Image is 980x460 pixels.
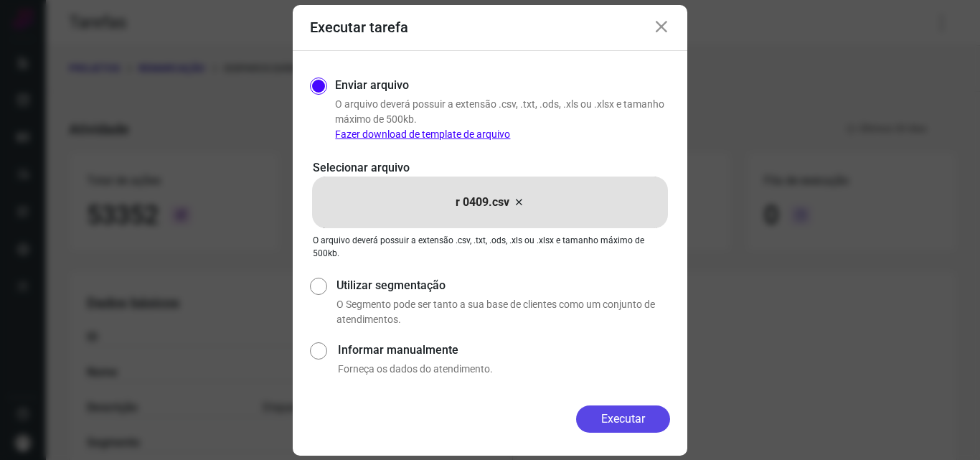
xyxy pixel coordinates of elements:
p: O Segmento pode ser tanto a sua base de clientes como um conjunto de atendimentos. [336,297,670,327]
a: Fazer download de template de arquivo [335,128,510,140]
label: Utilizar segmentação [336,277,670,294]
label: Informar manualmente [338,342,670,359]
p: O arquivo deverá possuir a extensão .csv, .txt, .ods, .xls ou .xlsx e tamanho máximo de 500kb. [313,234,667,260]
p: Selecionar arquivo [313,159,667,177]
p: Forneça os dados do atendimento. [338,362,670,377]
p: r 0409.csv [456,194,509,211]
h3: Executar tarefa [310,19,408,36]
button: Executar [576,405,670,433]
p: O arquivo deverá possuir a extensão .csv, .txt, .ods, .xls ou .xlsx e tamanho máximo de 500kb. [335,97,670,142]
label: Enviar arquivo [335,77,409,94]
